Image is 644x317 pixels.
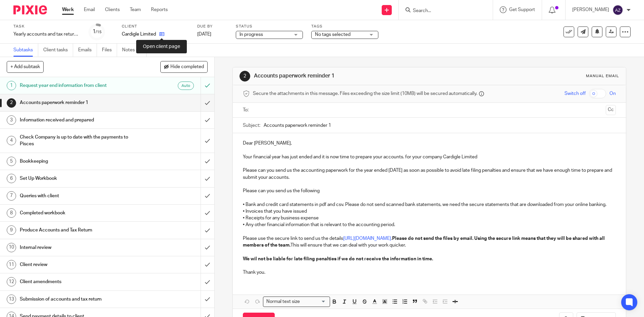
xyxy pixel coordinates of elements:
div: 1 [93,28,102,36]
p: Please use the secure link to send us the details . This will ensure that we can deal with your w... [243,235,615,249]
input: Search for option [302,298,326,305]
a: Reports [151,6,168,13]
label: Tags [311,24,378,29]
a: Clients [105,6,120,13]
div: 10 [7,243,16,252]
h1: Request year end information from client [20,81,136,91]
div: 4 [7,136,16,145]
button: Cc [606,105,616,115]
div: Search for option [263,297,330,307]
label: Client [122,24,189,29]
h1: Client review [20,260,136,270]
h1: Queries with client [20,191,136,201]
a: Emails [78,44,97,57]
div: Auto [178,82,194,90]
label: Status [236,24,303,29]
div: 9 [7,225,16,235]
div: 8 [7,208,16,218]
h1: Completed workbook [20,208,136,218]
a: Client tasks [43,44,73,57]
p: • Bank and credit card statements in pdf and csv. Please do not send scanned bank statements, we ... [243,201,615,208]
button: + Add subtask [7,61,44,72]
a: Team [130,6,141,13]
strong: We wil not be liable for late filing penalties if we do not receive the information in time. [243,257,433,261]
a: [URL][DOMAIN_NAME] [343,236,391,241]
a: Work [62,6,74,13]
p: [PERSON_NAME] [572,6,609,13]
span: Normal text size [265,298,301,305]
div: 12 [7,277,16,286]
label: To: [243,107,250,113]
h1: Information received and prepared [20,115,136,125]
h1: Submission of accounts and tax return [20,294,136,304]
div: Yearly accounts and tax return - Automatic - [DATE] [13,31,80,38]
p: • Invoices that you have issued [243,208,615,215]
div: 5 [7,157,16,166]
p: • Any other financial information that is relevant to the accounting period. [243,221,615,228]
h1: Produce Accounts and Tax Return [20,225,136,235]
div: 3 [7,115,16,125]
h1: Set Up Workbook [20,173,136,183]
label: Due by [197,24,227,29]
div: 13 [7,295,16,304]
span: [DATE] [197,32,211,37]
div: 6 [7,174,16,183]
strong: Please do not send the files by email. Using the secure link means that they will be shared with ... [243,236,606,248]
div: 2 [7,98,16,108]
a: Email [84,6,95,13]
a: Notes (0) [122,44,147,57]
img: Pixie [13,5,47,14]
h1: Accounts paperwork reminder 1 [20,98,136,108]
div: 7 [7,191,16,201]
p: • Receipts for any business expense [243,215,615,221]
h1: Accounts paperwork reminder 1 [254,72,444,80]
span: Secure the attachments in this message. Files exceeding the size limit (10MB) will be secured aut... [253,90,477,97]
p: Thank you. [243,269,615,276]
a: Files [102,44,117,57]
h1: Bookkeeping [20,156,136,166]
div: 2 [239,71,250,82]
span: Hide completed [170,64,204,70]
span: No tags selected [315,32,351,37]
div: Yearly accounts and tax return - Automatic - December 2023 [13,31,80,38]
span: Switch off [565,90,586,97]
p: Your financial year has just ended and it is now time to prepare your accounts. for your company ... [243,154,615,160]
div: 1 [7,81,16,90]
p: Please can you send us the following [243,188,615,194]
span: On [609,90,616,97]
input: Search [412,8,473,14]
div: Manual email [586,73,619,79]
button: Hide completed [160,61,208,72]
p: Please can you send us the accounting paperwork for the year ended [DATE] as soon as possible to ... [243,167,615,181]
p: Cardigle Limited [122,31,156,38]
label: Task [13,24,80,29]
a: Subtasks [13,44,38,57]
h1: Client amendments [20,277,136,287]
h1: Check Company is up to date with the payments to Pisces [20,132,136,149]
a: Audit logs [152,44,177,57]
h1: Internal review [20,243,136,253]
span: Get Support [509,7,535,12]
img: svg%3E [612,5,623,15]
label: Subject: [243,122,260,129]
p: Dear [PERSON_NAME], [243,140,615,147]
small: /15 [96,30,102,34]
span: In progress [239,32,263,37]
div: 11 [7,260,16,269]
